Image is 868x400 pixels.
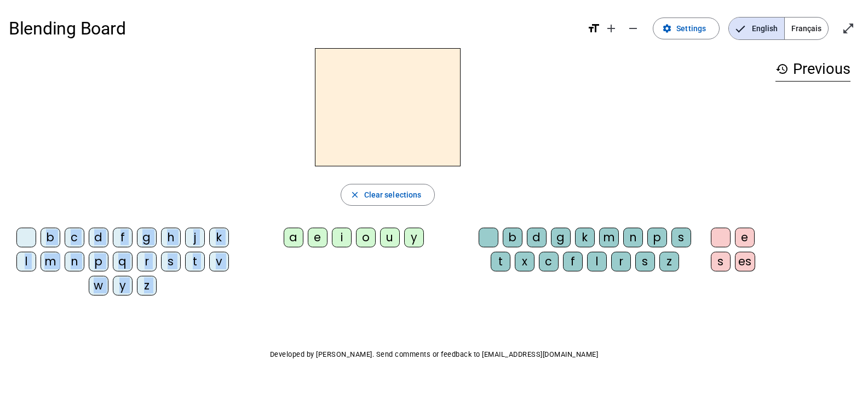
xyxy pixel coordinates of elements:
[185,228,205,247] div: j
[527,228,547,247] div: d
[676,22,706,35] span: Settings
[332,228,352,247] div: i
[161,228,181,247] div: h
[515,252,534,271] div: x
[185,252,205,271] div: t
[503,228,522,247] div: b
[308,228,327,247] div: e
[65,228,84,247] div: c
[113,276,133,295] div: y
[65,252,84,271] div: n
[209,228,229,247] div: k
[209,252,229,271] div: v
[9,11,578,46] h1: Blending Board
[599,228,619,247] div: m
[837,18,859,39] button: Enter full screen
[587,22,600,35] mat-icon: format_size
[729,18,784,39] span: English
[404,228,424,247] div: y
[735,252,755,271] div: es
[89,228,108,247] div: d
[605,22,618,35] mat-icon: add
[653,18,720,39] button: Settings
[491,252,510,271] div: t
[635,252,655,271] div: s
[113,228,133,247] div: f
[671,228,691,247] div: s
[775,62,789,76] mat-icon: history
[587,252,607,271] div: l
[16,252,36,271] div: l
[563,252,583,271] div: f
[600,18,622,39] button: Increase font size
[137,252,157,271] div: r
[356,228,376,247] div: o
[623,228,643,247] div: n
[113,252,133,271] div: q
[161,252,181,271] div: s
[137,228,157,247] div: g
[89,252,108,271] div: p
[41,252,60,271] div: m
[364,188,422,201] span: Clear selections
[622,18,644,39] button: Decrease font size
[728,17,829,40] mat-button-toggle-group: Language selection
[785,18,828,39] span: Français
[775,57,850,82] h3: Previous
[735,228,755,247] div: e
[539,252,559,271] div: c
[284,228,303,247] div: a
[380,228,400,247] div: u
[551,228,571,247] div: g
[9,348,859,361] p: Developed by [PERSON_NAME]. Send comments or feedback to [EMAIL_ADDRESS][DOMAIN_NAME]
[137,276,157,295] div: z
[350,190,360,200] mat-icon: close
[575,228,595,247] div: k
[41,228,60,247] div: b
[89,276,108,295] div: w
[711,252,731,271] div: s
[647,228,667,247] div: p
[626,22,640,35] mat-icon: remove
[662,24,672,33] mat-icon: settings
[842,22,855,35] mat-icon: open_in_full
[341,184,435,206] button: Clear selections
[659,252,679,271] div: z
[611,252,631,271] div: r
